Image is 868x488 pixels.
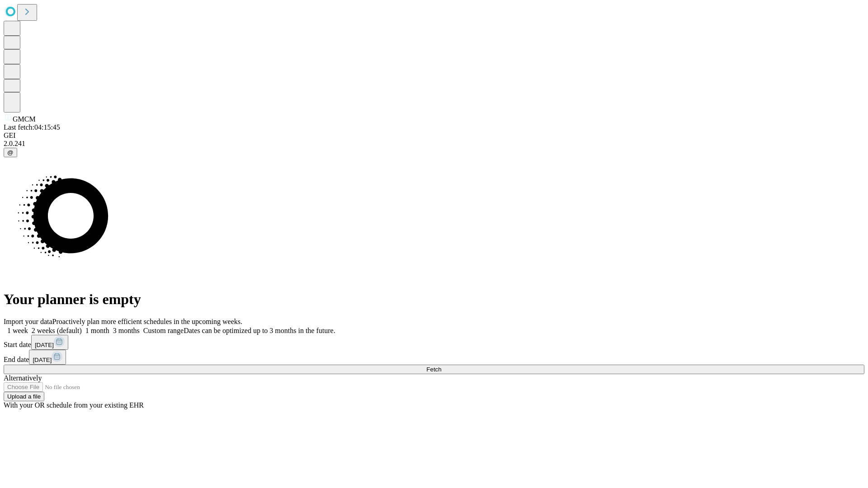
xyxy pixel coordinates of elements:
[13,115,36,123] span: GMCM
[4,374,42,382] span: Alternatively
[35,342,54,348] span: [DATE]
[32,327,82,334] span: 2 weeks (default)
[4,148,17,157] button: @
[7,149,14,156] span: @
[4,318,52,325] span: Import your data
[4,392,44,401] button: Upload a file
[426,366,441,373] span: Fetch
[7,327,28,334] span: 1 week
[4,401,144,409] span: With your OR schedule from your existing EHR
[33,357,52,363] span: [DATE]
[29,350,66,365] button: [DATE]
[143,327,184,334] span: Custom range
[4,335,864,350] div: Start date
[52,318,242,325] span: Proactively plan more efficient schedules in the upcoming weeks.
[4,365,864,374] button: Fetch
[85,327,109,334] span: 1 month
[113,327,140,334] span: 3 months
[4,291,864,308] h1: Your planner is empty
[4,131,864,140] div: GEI
[4,123,60,131] span: Last fetch: 04:15:45
[184,327,335,334] span: Dates can be optimized up to 3 months in the future.
[31,335,68,350] button: [DATE]
[4,350,864,365] div: End date
[4,140,864,148] div: 2.0.241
